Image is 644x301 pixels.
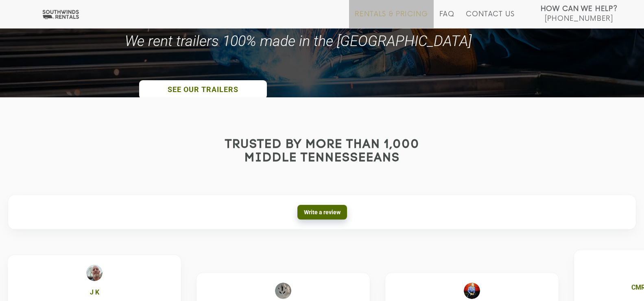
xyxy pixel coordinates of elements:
img: J K [82,265,98,281]
img: Southwinds Rentals Logo [41,9,81,20]
span: [PHONE_NUMBER] [545,15,613,23]
span: Write a review [304,209,341,215]
a: Write a review [297,205,347,220]
b: J K [85,288,94,297]
strong: How Can We Help? [541,5,618,13]
a: SEE OUR TRAILERS [139,80,267,99]
a: Contact Us [466,10,514,28]
a: Rentals & Pricing [355,10,428,28]
img: Trey Brown [459,283,476,299]
div: We rent trailers 100% made in the [GEOGRAPHIC_DATA] [125,32,476,50]
a: FAQ [439,10,455,28]
a: How Can We Help? [PHONE_NUMBER] [541,4,618,22]
img: David Diaz [271,283,287,299]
